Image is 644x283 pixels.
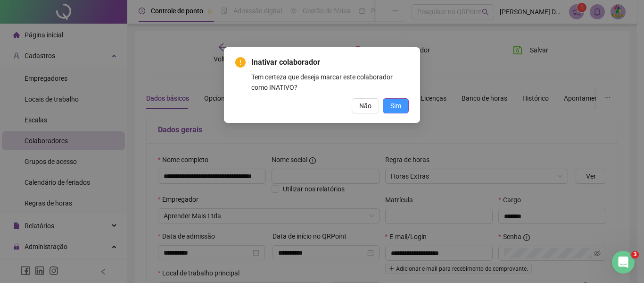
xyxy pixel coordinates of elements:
[352,98,379,113] button: Não
[251,57,409,68] span: Inativar colaborador
[383,98,409,113] button: Sim
[631,251,639,258] span: 3
[251,72,409,93] div: Tem certeza que deseja marcar este colaborador como INATIVO?
[390,101,401,111] span: Sim
[612,251,635,274] iframe: Intercom live chat
[359,101,372,111] span: Não
[235,57,246,68] span: exclamation-circle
